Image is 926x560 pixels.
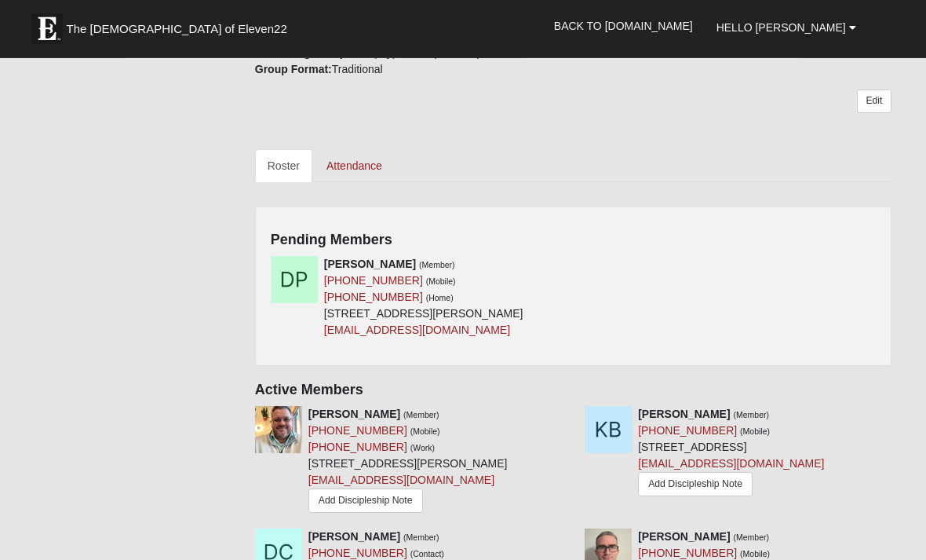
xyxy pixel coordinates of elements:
[324,257,523,339] div: [STREET_ADDRESS][PERSON_NAME]
[308,531,400,544] strong: [PERSON_NAME]
[24,5,337,45] a: The [DEMOGRAPHIC_DATA] of Eleven22
[308,489,423,514] a: Add Discipleship Note
[857,90,891,113] a: Edit
[733,411,769,420] small: (Member)
[638,407,824,501] div: [STREET_ADDRESS]
[324,324,510,337] a: [EMAIL_ADDRESS][DOMAIN_NAME]
[308,408,400,421] strong: [PERSON_NAME]
[542,6,705,46] a: Back to [DOMAIN_NAME]
[255,64,332,76] strong: Group Format:
[308,474,494,487] a: [EMAIL_ADDRESS][DOMAIN_NAME]
[638,531,730,544] strong: [PERSON_NAME]
[308,425,407,437] a: [PHONE_NUMBER]
[67,21,287,37] span: The [DEMOGRAPHIC_DATA] of Eleven22
[638,408,730,421] strong: [PERSON_NAME]
[324,291,423,304] a: [PHONE_NUMBER]
[740,427,770,437] small: (Mobile)
[426,294,454,303] small: (Home)
[255,150,312,183] a: Roster
[410,444,435,453] small: (Work)
[638,473,753,497] a: Add Discipleship Note
[638,458,824,470] a: [EMAIL_ADDRESS][DOMAIN_NAME]
[716,21,846,34] span: Hello [PERSON_NAME]
[324,258,416,271] strong: [PERSON_NAME]
[255,382,891,400] h4: Active Members
[410,427,440,437] small: (Mobile)
[314,150,395,183] a: Attendance
[426,277,456,287] small: (Mobile)
[419,261,455,270] small: (Member)
[308,407,508,518] div: [STREET_ADDRESS][PERSON_NAME]
[324,275,423,287] a: [PHONE_NUMBER]
[31,13,63,45] img: Eleven22 logo
[705,8,868,47] a: Hello [PERSON_NAME]
[308,441,407,454] a: [PHONE_NUMBER]
[271,232,876,250] h4: Pending Members
[638,425,737,437] a: [PHONE_NUMBER]
[403,411,439,420] small: (Member)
